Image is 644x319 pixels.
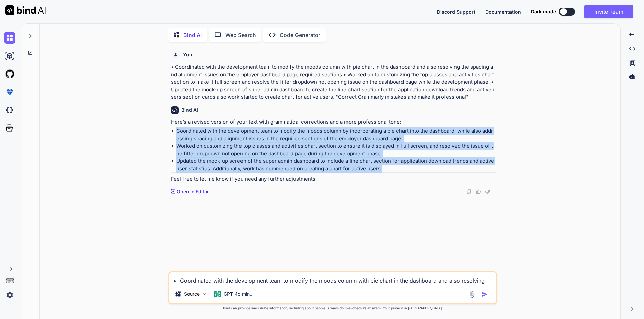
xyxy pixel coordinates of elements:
button: Invite Team [584,5,633,18]
p: Bind can provide inaccurate information, including about people. Always double-check its answers.... [168,306,497,311]
span: Dark mode [531,8,556,15]
button: Documentation [485,8,521,15]
img: Bind AI [5,5,46,15]
img: like [476,189,481,194]
img: settings [4,289,15,301]
p: Here’s a revised version of your text with grammatical corrections and a more professional tone: [171,118,496,126]
p: • Coordinated with the development team to modify the moods column with pie chart in the dashboar... [171,63,496,101]
img: GPT-4o mini [214,291,221,297]
img: premium [4,86,15,98]
span: Discord Support [437,9,475,15]
li: Worked on customizing the top classes and activities chart section to ensure it is displayed in f... [176,142,496,157]
img: darkCloudIdeIcon [4,104,15,116]
p: Source [184,291,200,297]
p: Code Generator [280,31,320,39]
img: copy [466,189,472,194]
img: Pick Models [202,291,207,297]
img: dislike [485,189,490,194]
h6: You [183,51,192,58]
img: githubLight [4,68,15,80]
img: attachment [468,290,476,298]
p: Web Search [225,31,256,39]
img: chat [4,32,15,44]
h6: Bind AI [181,107,198,113]
img: icon [481,291,488,298]
img: ai-studio [4,50,15,62]
li: Updated the mock-up screen of the super admin dashboard to include a line chart section for appli... [176,157,496,172]
p: Bind AI [183,31,202,39]
p: GPT-4o min.. [224,291,252,297]
button: Discord Support [437,8,475,15]
p: Open in Editor [177,188,209,195]
p: Feel free to let me know if you need any further adjustments! [171,175,496,183]
span: Documentation [485,9,521,15]
li: Coordinated with the development team to modify the moods column by incorporating a pie chart int... [176,127,496,142]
